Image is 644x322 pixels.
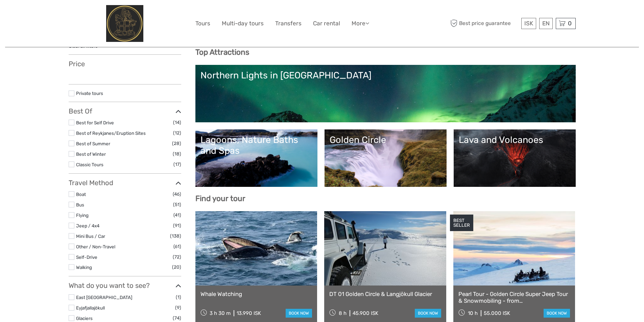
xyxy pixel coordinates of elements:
div: 13.990 ISK [237,310,261,316]
a: Other / Non-Travel [76,244,115,249]
span: (61) [173,243,181,250]
a: Walking [76,265,92,270]
a: Pearl Tour - Golden Circle Super Jeep Tour & Snowmobiling - from [GEOGRAPHIC_DATA] [458,291,570,304]
a: Best for Self Drive [76,120,114,125]
a: Tours [195,19,210,28]
h3: Price [69,60,181,68]
div: EN [539,18,553,29]
span: 10 h [468,310,478,316]
a: Best of Reykjanes/Eruption Sites [76,130,146,136]
h3: What do you want to see? [69,281,181,290]
a: Boat [76,192,86,197]
span: (17) [173,160,181,168]
h3: Best Of [69,107,181,115]
a: Multi-day tours [222,19,264,28]
a: Golden Circle [330,134,442,182]
div: Lagoons, Nature Baths and Spas [200,134,312,156]
div: Golden Circle [330,134,442,145]
div: Northern Lights in [GEOGRAPHIC_DATA] [200,70,571,81]
span: (9) [175,304,181,312]
a: Lagoons, Nature Baths and Spas [200,134,312,182]
span: (12) [173,129,181,137]
a: book now [544,309,570,318]
a: Car rental [313,19,340,28]
a: East [GEOGRAPHIC_DATA] [76,295,132,300]
a: DT 01 Golden Circle & Langjökull Glacier [329,291,441,297]
a: Mini Bus / Car [76,233,105,239]
span: (74) [173,314,181,322]
a: Classic Tours [76,162,103,167]
b: Top Attractions [195,48,249,57]
a: Glaciers [76,316,93,321]
span: (28) [172,140,181,147]
img: City Center Hotel [106,5,144,42]
div: 45.900 ISK [353,310,378,316]
span: 8 h [339,310,347,316]
h3: Travel Method [69,179,181,187]
a: Transfers [275,19,302,28]
a: book now [286,309,312,318]
a: book now [415,309,441,318]
a: Eyjafjallajökull [76,305,105,311]
a: Jeep / 4x4 [76,223,99,228]
span: Best price guarantee [449,18,520,29]
span: (1) [176,293,181,301]
span: (14) [173,119,181,126]
span: (51) [173,201,181,208]
a: Whale Watching [200,291,312,297]
a: Bus [76,202,84,207]
span: 3 h 30 m [210,310,231,316]
a: Northern Lights in [GEOGRAPHIC_DATA] [200,70,571,117]
a: Self-Drive [76,254,97,260]
span: (72) [173,253,181,261]
span: (41) [173,211,181,219]
a: Lava and Volcanoes [459,134,571,182]
b: Find your tour [195,194,245,203]
span: (91) [173,222,181,229]
div: Lava and Volcanoes [459,134,571,145]
a: More [352,19,369,28]
div: BEST SELLER [450,215,473,231]
a: Best of Winter [76,151,106,157]
a: Flying [76,213,89,218]
span: (20) [172,263,181,271]
span: (138) [170,232,181,240]
a: Best of Summer [76,141,110,146]
span: ISK [524,20,533,27]
span: (46) [173,190,181,198]
span: (18) [173,150,181,158]
span: 0 [567,20,573,27]
div: 55.000 ISK [484,310,510,316]
a: Private tours [76,91,103,96]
